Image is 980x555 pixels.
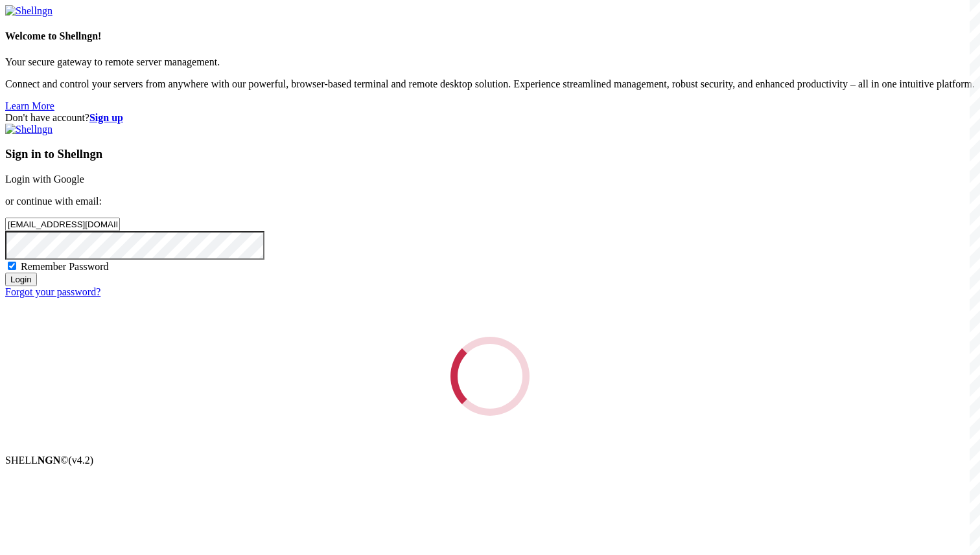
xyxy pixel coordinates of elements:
[5,56,975,68] p: Your secure gateway to remote server management.
[5,273,37,286] input: Login
[5,100,54,111] a: Learn More
[8,262,16,270] input: Remember Password
[21,261,109,272] span: Remember Password
[5,147,975,161] h3: Sign in to Shellngn
[5,112,975,124] div: Don't have account?
[5,174,84,185] a: Login with Google
[5,78,975,90] p: Connect and control your servers from anywhere with our powerful, browser-based terminal and remo...
[5,30,975,42] h4: Welcome to Shellngn!
[5,218,120,231] input: Email address
[5,124,52,135] img: Shellngn
[5,5,52,17] img: Shellngn
[38,455,61,466] b: NGN
[5,455,93,466] span: SHELL ©
[5,196,975,207] p: or continue with email:
[5,286,100,297] a: Forgot your password?
[69,455,94,466] span: 4.2.0
[450,337,530,416] div: Loading...
[89,112,123,123] a: Sign up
